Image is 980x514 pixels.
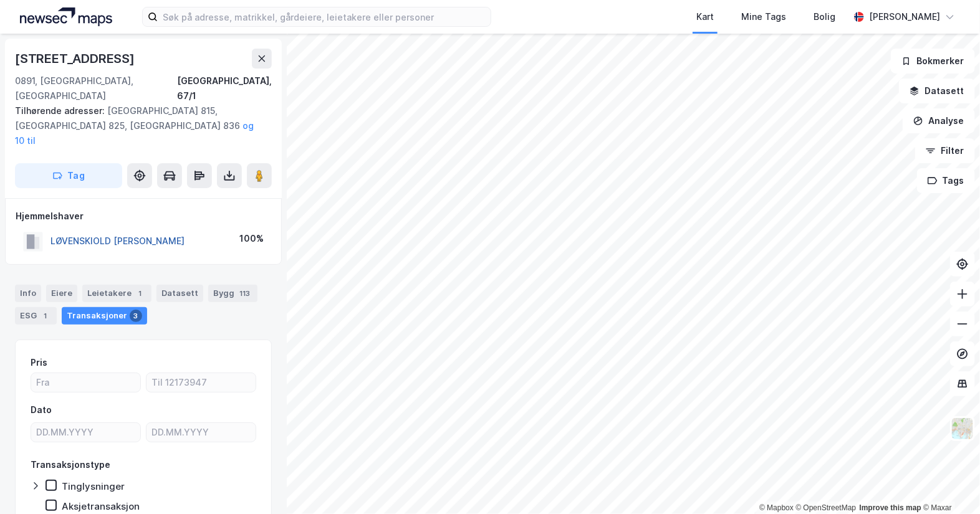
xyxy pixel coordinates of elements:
div: 100% [239,231,264,246]
div: Hjemmelshaver [16,209,271,224]
div: 113 [237,287,252,300]
a: Mapbox [759,503,794,512]
div: Dato [31,402,52,417]
div: [STREET_ADDRESS] [15,49,137,69]
div: Transaksjonstype [31,457,110,472]
input: DD.MM.YYYY [147,423,256,442]
button: Filter [915,138,975,163]
div: Transaksjoner [62,307,147,325]
button: Bokmerker [891,49,975,74]
div: Kart [696,9,714,24]
img: logo.a4113a55bc3d86da70a041830d287a7e.svg [20,7,112,26]
span: Tilhørende adresser: [15,105,107,116]
div: 3 [130,310,142,322]
div: [GEOGRAPHIC_DATA], 67/1 [177,74,272,103]
a: OpenStreetMap [796,503,857,512]
div: Eiere [46,285,77,302]
iframe: Chat Widget [918,454,980,514]
div: ESG [15,307,57,325]
input: DD.MM.YYYY [31,423,140,442]
button: Analyse [903,108,975,133]
input: Fra [31,373,140,392]
div: Aksjetransaksjon [62,500,140,512]
div: Pris [31,355,47,370]
button: Tag [15,163,122,188]
div: 0891, [GEOGRAPHIC_DATA], [GEOGRAPHIC_DATA] [15,74,177,103]
div: [GEOGRAPHIC_DATA] 815, [GEOGRAPHIC_DATA] 825, [GEOGRAPHIC_DATA] 836 [15,103,262,148]
div: Tinglysninger [62,480,125,492]
div: Info [15,285,41,302]
button: Tags [917,168,975,193]
div: Mine Tags [741,9,786,24]
button: Datasett [899,79,975,103]
a: Improve this map [860,503,921,512]
input: Søk på adresse, matrikkel, gårdeiere, leietakere eller personer [158,7,491,26]
div: Bolig [814,9,835,24]
input: Til 12173947 [147,373,256,392]
div: Bygg [208,285,257,302]
div: [PERSON_NAME] [869,9,940,24]
div: 1 [39,310,52,322]
img: Z [951,417,974,440]
div: Leietakere [82,285,151,302]
div: 1 [134,287,147,300]
div: Kontrollprogram for chat [918,454,980,514]
div: Datasett [156,285,203,302]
